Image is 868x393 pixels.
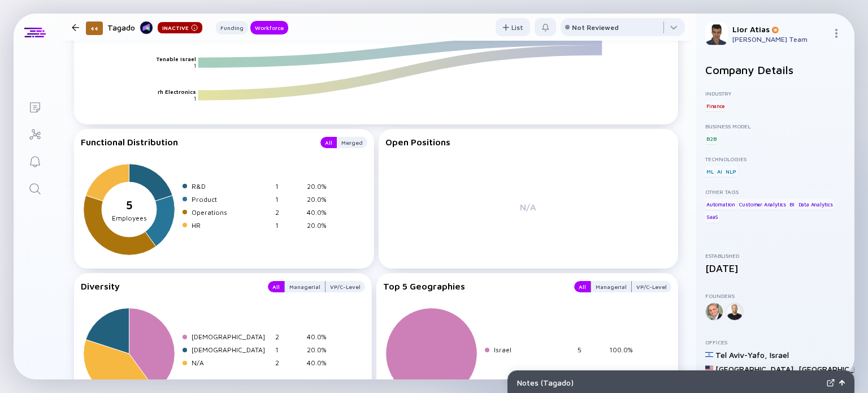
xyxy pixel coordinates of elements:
[325,281,365,292] button: VP/C-Level
[216,22,248,33] div: Funding
[192,221,271,230] div: HR
[158,22,202,33] div: Inactive
[705,156,845,162] div: Technologies
[572,23,619,32] div: Not Reviewed
[724,166,737,177] div: NLP
[81,137,309,148] div: Functional Distribution
[705,123,845,129] div: Business Model
[705,188,845,195] div: Other Tags
[705,63,845,76] h2: Company Details
[194,62,196,69] text: 1
[81,281,257,292] div: Diversity
[705,339,845,346] div: Offices
[250,22,288,33] div: Workforce
[715,364,796,374] div: [GEOGRAPHIC_DATA] ,
[715,350,767,360] div: Tel Aviv-Yafo ,
[632,281,671,292] button: VP/C-Level
[832,29,841,38] img: Menu
[156,55,196,62] text: Tenable Israel
[827,379,835,387] img: Expand Notes
[591,281,631,292] div: Managerial
[192,208,271,217] div: Operations
[705,262,845,274] div: [DATE]
[192,359,271,367] div: N/A
[732,35,827,44] div: [PERSON_NAME] Team
[705,100,726,111] div: Finance
[307,332,334,341] div: 40.0%
[337,137,367,148] button: Merged
[716,166,723,177] div: AI
[14,147,56,174] a: Reminders
[705,90,845,97] div: Industry
[385,137,672,147] div: Open Positions
[158,88,196,95] text: rh Electronics
[192,332,271,341] div: [DEMOGRAPHIC_DATA]
[126,198,133,211] tspan: 5
[275,346,302,354] div: 1
[14,120,56,147] a: Investor Map
[216,21,248,34] button: Funding
[192,182,271,191] div: R&D
[275,332,302,341] div: 2
[192,346,271,354] div: [DEMOGRAPHIC_DATA]
[788,198,796,210] div: BI
[839,380,845,386] img: Open Notes
[705,365,713,373] img: United States Flag
[14,93,56,120] a: Lists
[284,281,325,292] button: Managerial
[275,182,302,191] div: 1
[14,174,56,201] a: Search
[307,359,334,367] div: 40.0%
[705,292,845,299] div: Founders
[268,281,284,292] button: All
[192,195,271,204] div: Product
[250,21,288,34] button: Workforce
[307,195,334,204] div: 20.0%
[194,95,196,102] text: 1
[705,211,719,223] div: SaaS
[797,198,834,210] div: Data Analytics
[705,252,845,259] div: Established
[732,24,827,34] div: Lior Atias
[112,214,147,222] tspan: Employees
[307,221,334,230] div: 20.0%
[517,378,822,387] div: Notes ( Tagado )
[496,19,530,36] div: List
[705,351,713,359] img: Israel Flag
[307,208,334,217] div: 40.0%
[320,137,337,148] button: All
[705,133,717,144] div: B2B
[385,156,672,258] div: N/A
[705,166,715,177] div: ML
[574,281,591,292] button: All
[609,346,636,354] div: 100.0%
[307,346,334,354] div: 20.0%
[705,23,728,45] img: Lior Profile Picture
[275,195,302,204] div: 1
[275,221,302,230] div: 1
[738,198,787,210] div: Customer Analytics
[275,359,302,367] div: 2
[107,20,202,34] div: Tagado
[705,198,736,210] div: Automation
[307,182,334,191] div: 20.0%
[86,21,103,35] div: 44
[285,281,325,292] div: Managerial
[275,208,302,217] div: 2
[494,346,573,354] div: Israel
[383,281,563,292] div: Top 5 Geographies
[770,350,789,360] div: Israel
[578,346,605,354] div: 5
[496,18,530,36] button: List
[591,281,632,292] button: Managerial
